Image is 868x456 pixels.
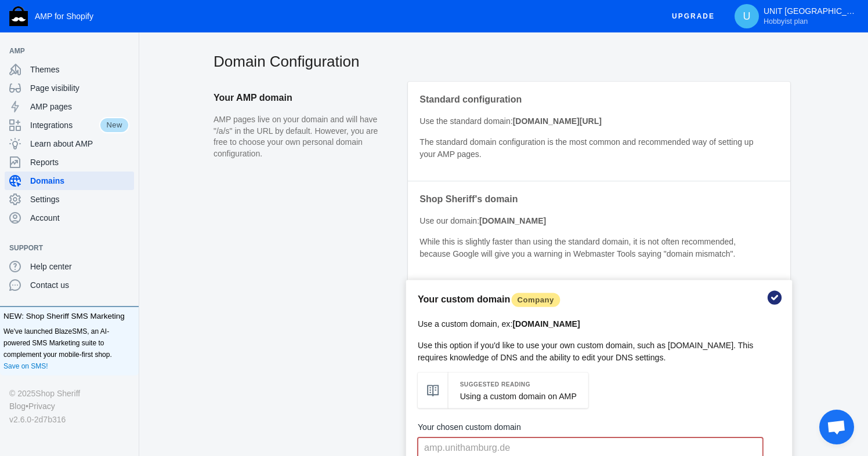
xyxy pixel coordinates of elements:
a: Settings [5,190,134,209]
span: Contact us [30,279,129,291]
a: AMP pages [5,97,134,116]
span: Page visibility [30,82,129,94]
span: Help center [30,261,129,272]
div: • [9,400,129,413]
span: Reports [30,156,129,168]
label: Your chosen custom domain [418,420,763,435]
span: AMP pages [30,101,129,112]
p: AMP pages live on your domain and will have "/a/s" in the URL by default. However, you are free t... [214,114,393,159]
a: Page visibility [5,79,134,97]
span: Domains [30,175,129,187]
span: AMP [9,45,118,57]
a: Privacy [28,400,55,413]
span: Integrations [30,119,99,131]
button: Add a sales channel [118,49,136,53]
div: v2.6.0-2d7b316 [9,413,129,426]
a: Using a custom domain on AMP [460,392,577,401]
span: Account [30,212,129,224]
a: Themes [5,60,134,79]
a: Shop Sheriff [35,387,80,400]
span: Your custom domain [418,294,511,304]
a: Domains [5,172,134,190]
h5: Shop Sheriff's domain [419,193,761,205]
span: Settings [30,194,129,205]
span: U [741,10,753,22]
span: Upgrade [672,6,715,27]
p: While this is slightly faster than using the standard domain, it is not often recommended, becaus... [419,236,761,260]
p: The standard domain configuration is the most common and recommended way of setting up your AMP p... [419,136,761,160]
div: © 2025 [9,387,129,400]
a: Blog [9,400,26,413]
a: Reports [5,153,134,172]
a: Save on SMS! [3,360,48,372]
h5: Standard configuration [419,93,761,105]
b: [DOMAIN_NAME] [513,319,580,329]
b: [DOMAIN_NAME][URL] [513,116,602,126]
a: IntegrationsNew [5,116,134,134]
p: Use our domain: [419,215,761,227]
span: Support [9,242,118,254]
button: Upgrade [663,6,724,27]
a: Learn about AMP [5,134,134,153]
p: Use the standard domain: [419,115,761,127]
p: Use this option if you'd like to use your own custom domain, such as [DOMAIN_NAME]. This requires... [418,339,763,363]
span: Themes [30,64,129,75]
span: Learn about AMP [30,138,129,149]
p: UNIT [GEOGRAPHIC_DATA] [764,6,856,26]
span: Hobbyist plan [764,17,808,26]
span: New [99,117,129,133]
button: Add a sales channel [118,246,136,250]
span: AMP for Shopify [35,12,93,21]
h5: Suggested Reading [460,378,577,391]
img: Shop Sheriff Logo [9,6,28,26]
a: Account [5,209,134,227]
a: Contact us [5,276,134,294]
p: Use a custom domain, ex: [418,318,763,330]
div: Chat öffnen [819,410,854,444]
span: Company [511,292,562,308]
h2: Your AMP domain [214,82,393,114]
b: [DOMAIN_NAME] [479,216,546,225]
h2: Domain Configuration [214,51,794,72]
